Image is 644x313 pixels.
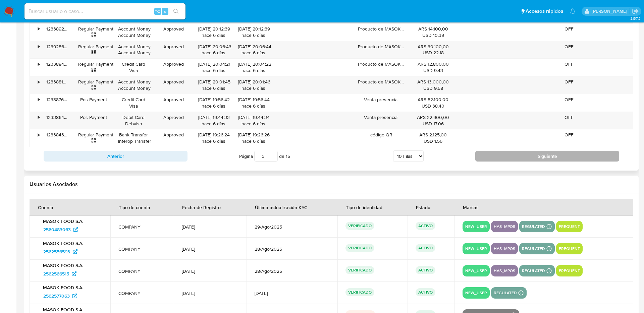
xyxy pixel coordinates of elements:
[169,7,183,16] button: search-icon
[155,8,160,14] span: ⌥
[570,8,576,14] a: Notificaciones
[632,8,639,15] a: Salir
[526,8,563,15] span: Accesos rápidos
[24,7,185,16] input: Buscar usuario o caso...
[164,8,166,14] span: s
[592,8,630,14] p: eric.malcangi@mercadolibre.com
[630,16,641,21] span: 3.157.2
[30,181,633,188] h2: Usuarios Asociados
